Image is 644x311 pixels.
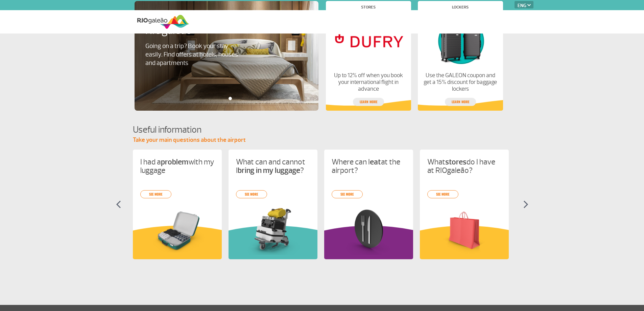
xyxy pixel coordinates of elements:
img: seta-direita [523,200,528,208]
strong: problem [161,157,188,167]
img: Stores [331,15,405,67]
img: card%20informa%C3%A7%C3%B5es%208.png [332,206,406,255]
p: What can and cannot I ? [236,158,310,175]
p: Up to 12% off when you book your international flight in advance [331,72,405,92]
img: verdeInformacoesUteis.svg [229,226,317,259]
h4: [DOMAIN_NAME] and RIOgaleão [145,12,253,37]
img: card%20informa%C3%A7%C3%B5es%201.png [236,206,310,255]
p: Use the GALEON coupon and get a 15% discount for baggage lockers [423,72,497,92]
strong: eat [370,157,381,167]
img: roxoInformacoesUteis.svg [324,226,413,259]
p: Take your main questions about the airport [133,136,511,144]
p: Going on a trip? Book your stay easily. Find offers at hotels, houses and apartments [145,42,241,67]
img: seta-esquerda [116,200,121,208]
img: problema-bagagem.png [140,206,214,255]
a: [DOMAIN_NAME] and RIOgaleãoGoing on a trip? Book your stay easily. Find offers at hotels, houses ... [145,12,308,67]
img: amareloInformacoesUteis.svg [133,226,222,259]
h4: Useful information [133,124,511,136]
a: Learn more [445,98,476,106]
p: Where can I at the airport? [332,158,406,175]
a: see more [427,190,458,198]
h4: Lockers [452,5,469,9]
img: card%20informa%C3%A7%C3%B5es%206.png [427,206,501,255]
a: see more [332,190,363,198]
strong: bring in my luggage [238,165,300,175]
img: amareloInformacoesUteis.svg [420,226,509,259]
img: Lockers [423,15,497,67]
p: I had a with my luggage [140,158,214,175]
strong: stores [445,157,467,167]
a: see more [140,190,171,198]
a: Learn more [353,98,384,106]
p: What do I have at RIOgaleão? [427,158,501,175]
a: see more [236,190,267,198]
h4: Stores [361,5,376,9]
